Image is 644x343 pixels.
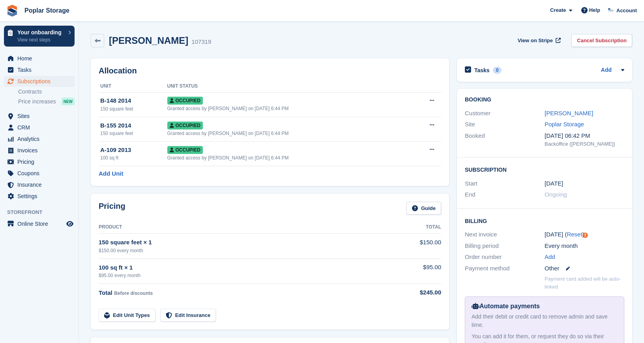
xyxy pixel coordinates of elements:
span: Price increases [18,98,56,105]
a: Poplar Storage [21,4,73,17]
a: Poplar Storage [545,121,584,127]
th: Total [388,221,441,234]
div: [DATE] ( ) [545,230,624,239]
img: stora-icon-8386f47178a22dfd0bd8f6a31ec36ba5ce8667c1dd55bd0f319d3a0aa187defe.svg [6,5,18,17]
span: Occupied [167,146,203,154]
div: $245.00 [388,288,441,297]
img: Kat Palmer [607,6,615,14]
a: Add [545,253,555,262]
span: Storefront [7,208,79,216]
div: NEW [62,97,75,105]
span: Sites [17,111,65,122]
div: B-148 2014 [100,96,167,105]
div: Tooltip anchor [582,232,589,239]
div: B-155 2014 [100,121,167,130]
a: Edit Unit Types [99,309,155,322]
div: Add their debit or credit card to remove admin and save time. [472,313,618,329]
span: CRM [17,122,65,133]
p: Payment card added will be auto-linked [545,275,624,291]
span: Analytics [17,133,65,144]
a: Contracts [18,88,75,96]
th: Unit Status [167,80,408,93]
a: menu [4,133,75,144]
a: menu [4,145,75,156]
a: menu [4,111,75,122]
span: Tasks [17,64,65,75]
th: Product [99,221,388,234]
a: menu [4,191,75,202]
span: Home [17,53,65,64]
h2: Subscription [465,165,624,173]
a: Cancel Subscription [571,34,632,47]
h2: Tasks [474,67,490,74]
p: View next steps [17,36,64,43]
p: Your onboarding [17,30,64,35]
time: 2025-09-09 05:00:00 UTC [545,179,563,188]
div: Payment method [465,264,545,273]
div: 100 sq ft × 1 [99,263,388,272]
div: Customer [465,109,545,118]
a: menu [4,64,75,75]
div: Granted access by [PERSON_NAME] on [DATE] 6:44 PM [167,130,408,137]
span: View on Stripe [518,37,553,45]
div: End [465,190,545,199]
div: Site [465,120,545,129]
a: menu [4,218,75,229]
div: Billing period [465,242,545,251]
span: Occupied [167,122,203,129]
a: [PERSON_NAME] [545,110,593,116]
a: Edit Insurance [160,309,216,322]
span: Total [99,289,112,296]
a: Reset [567,231,582,238]
div: $150.00 every month [99,247,388,254]
div: 0 [493,67,502,74]
div: 107319 [191,37,211,47]
span: Coupons [17,168,65,179]
div: 100 sq ft [100,154,167,161]
a: Add Unit [99,169,123,178]
div: Other [545,264,624,273]
h2: Billing [465,217,624,225]
span: Create [550,6,566,14]
a: menu [4,179,75,190]
span: Insurance [17,179,65,190]
span: Help [589,6,600,14]
div: 150 square feet × 1 [99,238,388,247]
div: Start [465,179,545,188]
a: Guide [406,202,441,215]
td: $150.00 [388,234,441,259]
div: Booked [465,131,545,148]
span: Invoices [17,145,65,156]
h2: Pricing [99,202,125,215]
div: Order number [465,253,545,262]
div: Granted access by [PERSON_NAME] on [DATE] 6:44 PM [167,154,408,161]
a: menu [4,168,75,179]
span: Online Store [17,218,65,229]
h2: Allocation [99,66,441,75]
div: Automate payments [472,302,618,311]
div: Granted access by [PERSON_NAME] on [DATE] 6:44 PM [167,105,408,112]
div: Every month [545,242,624,251]
a: menu [4,53,75,64]
a: Add [601,66,612,75]
span: Settings [17,191,65,202]
div: Next invoice [465,230,545,239]
th: Unit [99,80,167,93]
a: menu [4,156,75,167]
div: [DATE] 06:42 PM [545,131,624,141]
span: Subscriptions [17,76,65,87]
div: A-109 2013 [100,146,167,155]
a: View on Stripe [515,34,562,47]
h2: [PERSON_NAME] [109,35,188,46]
div: Backoffice ([PERSON_NAME]) [545,140,624,148]
div: 150 square feet [100,130,167,137]
a: menu [4,122,75,133]
a: Price increases NEW [18,97,75,106]
span: Pricing [17,156,65,167]
div: 150 square feet [100,105,167,112]
span: Account [616,7,637,15]
a: Your onboarding View next steps [4,26,75,47]
td: $95.00 [388,259,441,283]
a: Preview store [65,219,75,229]
a: menu [4,76,75,87]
